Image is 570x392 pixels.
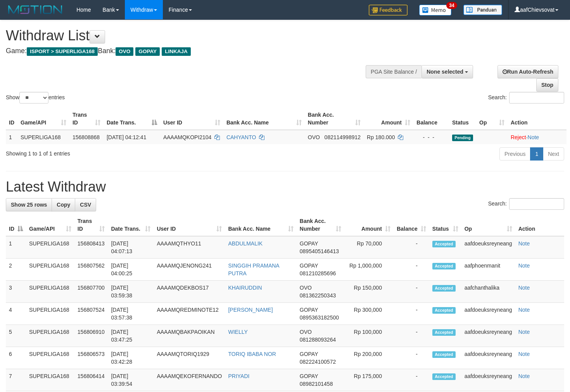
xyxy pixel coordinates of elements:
[80,202,91,208] span: CSV
[536,78,558,92] a: Stop
[154,369,225,391] td: AAAAMQEKOFERNANDO
[509,92,564,104] input: Search:
[6,198,52,211] a: Show 25 rows
[228,262,279,276] a: SINGGIH PRAMANA PUTRA
[421,65,473,78] button: None selected
[461,259,515,281] td: aafphoenmanit
[154,281,225,303] td: AAAAMQDEKBOS17
[19,92,48,104] select: Showentries
[461,347,515,369] td: aafdoeuksreyneang
[52,198,75,211] a: Copy
[344,259,394,281] td: Rp 1,000,000
[6,303,26,325] td: 4
[515,214,564,236] th: Action
[528,134,539,140] a: Note
[74,347,108,369] td: 156806573
[344,236,394,259] td: Rp 70,000
[6,108,17,130] th: ID
[154,214,225,236] th: User ID: activate to sort column ascending
[74,214,108,236] th: Trans ID: activate to sort column ascending
[449,108,476,130] th: Status
[6,47,372,55] h4: Game: Bank:
[432,351,456,358] span: Accepted
[297,214,344,236] th: Bank Acc. Number: activate to sort column ascending
[26,325,74,347] td: SUPERLIGA168
[74,259,108,281] td: 156807562
[511,134,526,140] a: Reject
[518,262,530,269] a: Note
[223,108,305,130] th: Bank Acc. Name: activate to sort column ascending
[461,214,515,236] th: Op: activate to sort column ascending
[73,134,100,140] span: 156808868
[108,325,154,347] td: [DATE] 03:47:25
[300,307,318,313] span: GOPAY
[26,259,74,281] td: SUPERLIGA168
[488,92,564,104] label: Search:
[508,130,567,144] td: ·
[6,259,26,281] td: 2
[518,285,530,291] a: Note
[308,134,320,140] span: OVO
[26,281,74,303] td: SUPERLIGA168
[394,347,429,369] td: -
[57,202,70,208] span: Copy
[427,69,463,75] span: None selected
[6,179,564,195] h1: Latest Withdraw
[429,214,461,236] th: Status: activate to sort column ascending
[364,108,413,130] th: Amount: activate to sort column ascending
[518,373,530,379] a: Note
[6,369,26,391] td: 7
[226,134,256,140] a: CAHYANTO
[107,134,146,140] span: [DATE] 04:12:41
[416,133,446,141] div: - - -
[369,5,408,16] img: Feedback.jpg
[26,303,74,325] td: SUPERLIGA168
[300,292,336,299] span: Copy 081362250343 to clipboard
[27,47,98,56] span: ISPORT > SUPERLIGA168
[26,347,74,369] td: SUPERLIGA168
[432,263,456,269] span: Accepted
[394,214,429,236] th: Balance: activate to sort column ascending
[26,369,74,391] td: SUPERLIGA168
[116,47,133,56] span: OVO
[26,214,74,236] th: Game/API: activate to sort column ascending
[228,285,262,291] a: KHAIRUDDIN
[518,240,530,247] a: Note
[461,369,515,391] td: aafdoeuksreyneang
[461,303,515,325] td: aafdoeuksreyneang
[344,303,394,325] td: Rp 300,000
[344,281,394,303] td: Rp 150,000
[432,241,456,247] span: Accepted
[300,270,336,276] span: Copy 081210285696 to clipboard
[104,108,160,130] th: Date Trans.: activate to sort column descending
[108,214,154,236] th: Date Trans.: activate to sort column ascending
[394,303,429,325] td: -
[300,248,339,254] span: Copy 0895405146413 to clipboard
[476,108,508,130] th: Op: activate to sort column ascending
[344,369,394,391] td: Rp 175,000
[463,5,502,15] img: panduan.png
[518,351,530,357] a: Note
[75,198,96,211] a: CSV
[17,108,69,130] th: Game/API: activate to sort column ascending
[344,214,394,236] th: Amount: activate to sort column ascending
[300,314,339,321] span: Copy 0895363182500 to clipboard
[413,108,449,130] th: Balance
[163,134,212,140] span: AAAAMQKOPI2104
[108,303,154,325] td: [DATE] 03:57:38
[300,351,318,357] span: GOPAY
[228,307,273,313] a: [PERSON_NAME]
[228,240,263,247] a: ABDULMALIK
[461,325,515,347] td: aafdoeuksreyneang
[228,351,276,357] a: TORIQ IBABA NOR
[6,214,26,236] th: ID: activate to sort column descending
[530,147,543,161] a: 1
[488,198,564,210] label: Search:
[508,108,567,130] th: Action
[160,108,223,130] th: User ID: activate to sort column ascending
[300,337,336,343] span: Copy 081288093264 to clipboard
[74,281,108,303] td: 156807700
[325,134,361,140] span: Copy 082114998912 to clipboard
[432,329,456,336] span: Accepted
[509,198,564,210] input: Search:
